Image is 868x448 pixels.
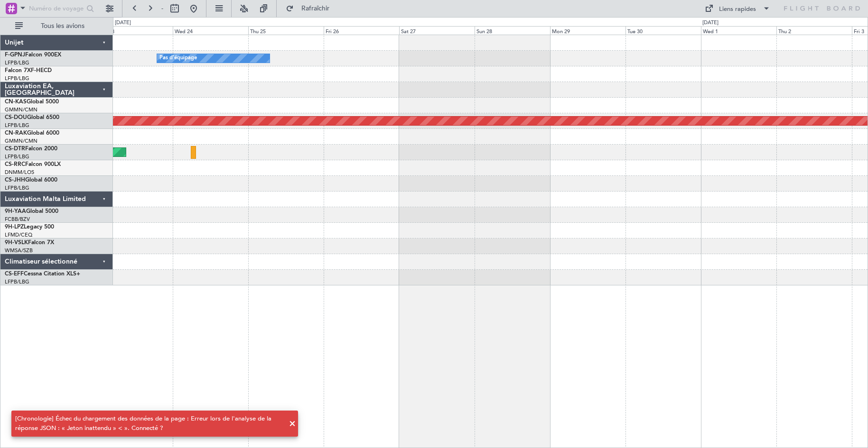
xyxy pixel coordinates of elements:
[5,146,25,152] font: CS-DTR
[5,271,80,277] a: CS-EFFCessna Citation XLS+
[5,75,29,82] a: LFPB/LBG
[701,26,776,35] div: Wed 1
[625,26,701,35] div: Tue 30
[702,19,719,27] div: [DATE]
[399,26,475,35] div: Sat 27
[5,130,27,136] font: CN-RAK
[97,26,173,35] div: Tue 23
[5,153,29,160] a: LFPB/LBG
[159,55,197,61] font: Pas d'équipage
[776,26,852,35] div: Thu 2
[5,224,24,230] font: 9H-LPZ
[5,115,27,120] font: CS-DOU
[5,240,28,246] font: 9H-VSLK
[324,26,399,35] div: Fri 26
[475,26,550,35] div: Sun 28
[5,52,25,58] font: F-GPNJ
[41,21,84,30] font: Tous les avions
[5,177,25,183] font: CS-JHH
[25,52,61,58] font: Falcon 900EX
[25,146,57,152] font: Falcon 2000
[5,99,27,105] font: CN-KAS
[5,177,57,183] a: CS-JHHGlobal 6000
[5,162,61,167] a: CS-RRCFalcon 900LX
[5,278,29,285] a: LFPB/LBG
[281,1,338,16] button: Rafraîchir
[15,414,271,432] font: [Chronologie] Échec du chargement des données de la page : Erreur lors de l'analyse de la réponse...
[25,177,57,183] font: Global 6000
[28,240,54,246] font: Falcon 7X
[719,5,756,13] font: Liens rapides
[301,4,329,13] font: Rafraîchir
[27,99,59,105] font: Global 5000
[550,26,625,35] div: Mon 29
[173,26,248,35] div: Wed 24
[5,68,31,73] font: Falcon 7X
[5,137,37,145] a: GMMN/CMN
[248,26,324,35] div: Thu 25
[5,169,34,176] a: DNMM/LOS
[5,52,61,58] a: F-GPNJFalcon 900EX
[5,122,29,129] a: LFPB/LBG
[24,271,80,277] font: Cessna Citation XLS+
[27,115,59,120] font: Global 6500
[5,209,58,214] a: 9H-YAAGlobal 5000
[10,18,103,34] button: Tous les avions
[5,146,57,152] a: CS-DTRFalcon 2000
[5,240,54,246] a: 9H-VSLKFalcon 7X
[26,209,58,214] font: Global 5000
[31,68,52,73] font: F-HECD
[5,99,59,105] a: CN-KASGlobal 5000
[5,106,37,113] a: GMMN/CMN
[5,130,59,136] a: CN-RAKGlobal 6000
[5,271,24,277] font: CS-EFF
[5,231,32,238] a: LFMD/CEQ
[161,4,163,13] font: -
[5,59,29,66] a: LFPB/LBG
[5,162,25,167] font: CS-RRC
[5,68,52,73] a: Falcon 7XF-HECD
[115,19,131,27] div: [DATE]
[29,1,84,16] input: Numéro de voyage
[5,247,33,254] a: WMSA/SZB
[700,1,775,16] button: Liens rapides
[5,115,59,120] a: CS-DOUGlobal 6500
[5,216,30,223] a: FCBB/BZV
[5,209,26,214] font: 9H-YAA
[5,224,54,230] a: 9H-LPZLegacy 500
[5,184,29,192] a: LFPB/LBG
[25,162,61,167] font: Falcon 900LX
[24,224,54,230] font: Legacy 500
[27,130,59,136] font: Global 6000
